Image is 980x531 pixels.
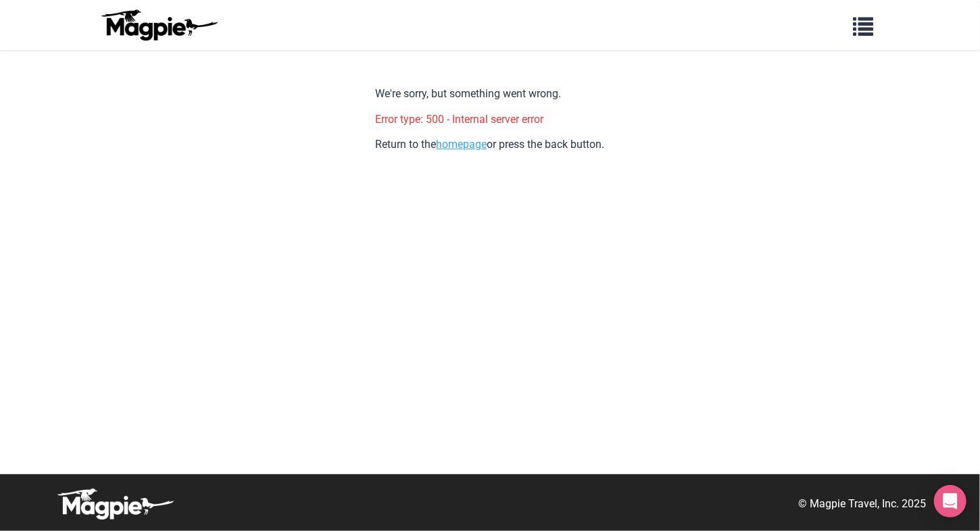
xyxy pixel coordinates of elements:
p: © Magpie Travel, Inc. 2025 [798,495,926,513]
div: Open Intercom Messenger [934,485,966,517]
p: We're sorry, but something went wrong. [376,85,605,103]
p: Return to the or press the back button. [376,136,605,153]
img: logo-ab69f6fb50320c5b225c76a69d11143b.png [98,9,220,41]
a: homepage [437,138,487,151]
img: logo-white-d94fa1abed81b67a048b3d0f0ab5b955.png [54,488,176,520]
p: Error type: 500 - Internal server error [376,111,605,128]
